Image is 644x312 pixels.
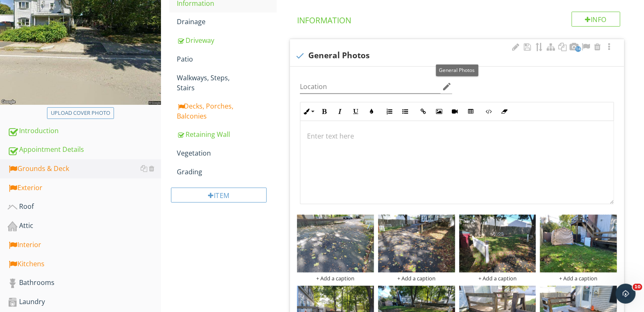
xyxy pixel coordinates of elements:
[616,284,636,304] iframe: Intercom live chat
[177,17,277,27] div: Drainage
[540,275,617,282] div: + Add a caption
[397,104,413,119] button: Unordered List
[177,148,277,158] div: Vegetation
[364,104,379,119] button: Colors
[7,163,161,174] div: Grounds & Deck
[177,73,277,93] div: Walkways, Steps, Stairs
[7,126,161,136] div: Introduction
[459,215,536,272] img: photo.jpg
[633,284,642,290] span: 10
[381,104,397,119] button: Ordered List
[348,104,364,119] button: Underline (Ctrl+U)
[316,104,332,119] button: Bold (Ctrl+B)
[378,215,455,272] img: photo.jpg
[447,104,463,119] button: Insert Video
[431,104,447,119] button: Insert Image (Ctrl+P)
[332,104,348,119] button: Italic (Ctrl+I)
[463,104,478,119] button: Insert Table
[177,35,277,45] div: Driveway
[177,167,277,177] div: Grading
[177,129,277,139] div: Retaining Wall
[297,275,374,282] div: + Add a caption
[540,215,617,272] img: photo.jpg
[177,101,277,121] div: Decks, Porches, Balconies
[7,144,161,155] div: Appointment Details
[415,104,431,119] button: Insert Link (Ctrl+K)
[7,201,161,212] div: Roof
[496,104,512,119] button: Clear Formatting
[7,240,161,250] div: Interior
[572,12,621,27] div: Info
[481,104,496,119] button: Code View
[442,82,452,92] i: edit
[300,80,440,94] input: Location
[378,275,455,282] div: + Add a caption
[7,259,161,270] div: Kitchens
[7,220,161,231] div: Attic
[575,46,581,52] span: 14
[297,12,620,26] h4: Information
[51,109,110,117] div: Upload cover photo
[7,277,161,288] div: Bathrooms
[300,104,316,119] button: Inline Style
[177,54,277,64] div: Patio
[171,188,267,203] div: Item
[7,297,161,307] div: Laundry
[47,107,114,119] button: Upload cover photo
[297,215,374,272] img: photo.jpg
[459,275,536,282] div: + Add a caption
[7,183,161,193] div: Exterior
